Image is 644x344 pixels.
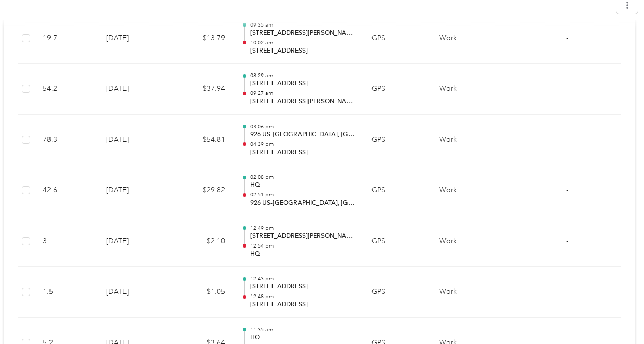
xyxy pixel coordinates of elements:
[35,216,98,267] td: 3
[250,225,355,232] p: 12:49 pm
[250,300,355,309] p: [STREET_ADDRESS]
[250,123,355,130] p: 03:06 pm
[566,287,568,296] span: -
[171,64,233,115] td: $37.94
[250,130,355,139] p: 926 US-[GEOGRAPHIC_DATA], [GEOGRAPHIC_DATA]
[250,141,355,148] p: 04:39 pm
[250,275,355,282] p: 12:43 pm
[98,165,171,216] td: [DATE]
[250,242,355,250] p: 12:54 pm
[431,165,509,216] td: Work
[171,267,233,318] td: $1.05
[35,115,98,166] td: 78.3
[250,97,355,106] p: [STREET_ADDRESS][PERSON_NAME]
[35,267,98,318] td: 1.5
[566,84,568,93] span: -
[250,250,355,259] p: HQ
[250,29,355,38] p: [STREET_ADDRESS][PERSON_NAME]
[98,267,171,318] td: [DATE]
[363,64,431,115] td: GPS
[250,191,355,199] p: 02:51 pm
[35,165,98,216] td: 42.6
[250,282,355,291] p: [STREET_ADDRESS]
[566,135,568,144] span: -
[250,181,355,190] p: HQ
[250,293,355,300] p: 12:48 pm
[250,326,355,333] p: 11:35 am
[566,237,568,245] span: -
[431,267,509,318] td: Work
[566,186,568,194] span: -
[98,13,171,64] td: [DATE]
[98,216,171,267] td: [DATE]
[250,199,355,208] p: 926 US-[GEOGRAPHIC_DATA], [GEOGRAPHIC_DATA]
[363,267,431,318] td: GPS
[250,174,355,181] p: 02:08 pm
[363,216,431,267] td: GPS
[35,64,98,115] td: 54.2
[250,232,355,241] p: [STREET_ADDRESS][PERSON_NAME]
[363,115,431,166] td: GPS
[363,165,431,216] td: GPS
[431,64,509,115] td: Work
[171,165,233,216] td: $29.82
[35,13,98,64] td: 19.7
[171,13,233,64] td: $13.79
[250,90,355,97] p: 09:27 am
[98,64,171,115] td: [DATE]
[171,216,233,267] td: $2.10
[363,13,431,64] td: GPS
[98,115,171,166] td: [DATE]
[250,39,355,46] p: 10:02 am
[171,115,233,166] td: $54.81
[250,148,355,157] p: [STREET_ADDRESS]
[250,72,355,79] p: 08:29 am
[431,115,509,166] td: Work
[250,46,355,56] p: [STREET_ADDRESS]
[566,34,568,42] span: -
[250,333,355,342] p: HQ
[431,13,509,64] td: Work
[431,216,509,267] td: Work
[250,79,355,88] p: [STREET_ADDRESS]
